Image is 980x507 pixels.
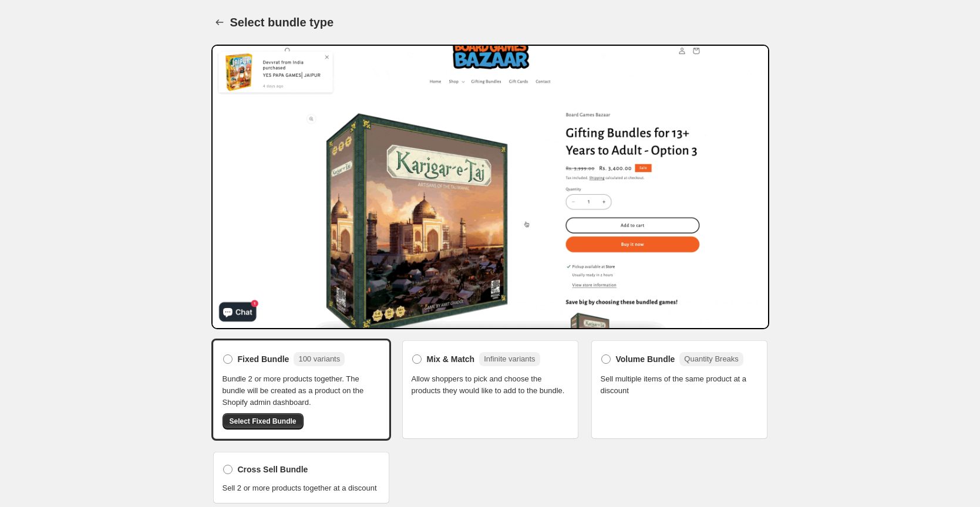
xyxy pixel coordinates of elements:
span: Mix & Match [427,353,475,365]
img: Bundle Preview [211,45,769,329]
span: Quantity Breaks [684,354,739,363]
button: Select Fixed Bundle [223,413,304,430]
span: Sell 2 or more products together at a discount [223,482,377,494]
h1: Select bundle type [230,15,334,29]
span: Allow shoppers to pick and choose the products they would like to add to the bundle. [412,373,569,397]
span: Volume Bundle [616,353,675,365]
span: Bundle 2 or more products together. The bundle will be created as a product on the Shopify admin ... [223,373,380,408]
button: Back [211,14,228,31]
span: Infinite variants [484,354,535,363]
span: Cross Sell Bundle [238,464,308,475]
span: Sell multiple items of the same product at a discount [601,373,758,397]
span: Fixed Bundle [238,353,289,365]
span: Select Fixed Bundle [230,417,297,426]
span: 100 variants [298,354,340,363]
